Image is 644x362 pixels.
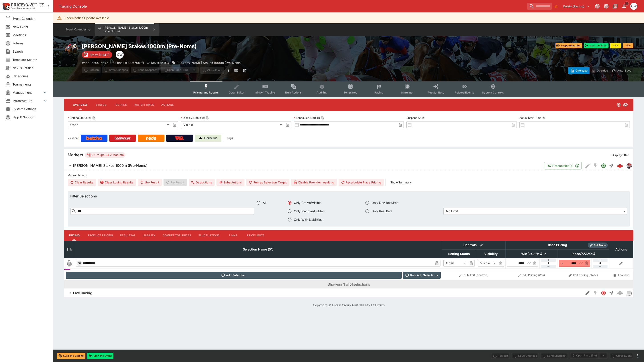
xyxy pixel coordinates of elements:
[181,121,284,128] div: Visible
[442,241,506,249] th: Controls
[610,43,621,48] button: +1m
[600,162,608,170] button: Open
[608,162,616,170] button: Straight
[546,242,569,248] div: Base Pricing
[87,353,113,359] button: Start the Event
[623,102,628,107] svg: Visible
[584,43,608,48] button: Start the Event
[195,230,223,241] button: Fluctuations
[580,251,595,257] em: ( 777.75 %)
[238,247,278,252] span: Selection Name (51)
[344,91,357,94] span: Templates
[12,115,48,119] span: Help & Support
[157,99,178,110] button: Actions
[1,2,10,11] img: PriceKinetics Logo
[567,251,600,257] span: Place(777.75%)
[623,43,633,48] button: +5m
[519,116,541,120] p: Actual Start Time
[204,136,217,140] p: Cerberus
[527,251,542,257] em: ( 243.11 %)
[371,200,399,205] span: Only Non Resulted
[542,116,545,119] button: Actual Start Time
[216,179,244,186] button: Substitutions
[592,162,600,170] button: SGM Disabled
[11,7,35,9] img: Sportsbook Management
[68,179,96,186] button: Clear Results
[593,2,601,10] button: Connected to PK
[507,272,556,279] button: Edit Pricing (Win)
[294,200,321,205] span: Only Active/Visible
[64,230,84,241] button: Pricing
[255,91,275,94] span: InPlay™ Trading
[226,67,231,74] button: more
[588,243,608,248] div: Show/hide Price Roll mode configuration.
[609,241,633,258] th: Actions
[70,194,627,199] h6: Filter Selections
[88,116,91,119] button: Betting StatusCopy To Clipboard
[12,66,48,70] span: Nexus Entities
[617,163,623,169] img: logo-cerberus--red.svg
[73,163,147,168] h6: [PERSON_NAME] Stakes 1000m (Pre-Noms)
[343,282,345,286] b: 1
[317,91,327,94] span: Auditing
[164,179,187,186] span: Re-Result
[482,91,504,94] span: System Controls
[68,135,79,142] label: View on :
[117,230,139,241] button: Resulting
[12,16,48,21] span: Event Calendar
[12,57,48,62] span: Template Search
[189,179,215,186] button: Deductions
[555,43,582,48] button: Suspend Betting
[190,81,507,97] div: Event type filters
[84,230,117,241] button: Product Pricing
[516,251,547,257] span: Win(243.11%)
[285,91,302,94] span: Bulk Actions
[388,179,414,186] button: ShowSummary
[478,242,484,248] button: Bulk edit
[12,33,48,37] span: Meetings
[589,67,610,74] button: Override
[116,51,124,59] div: Chris Winter
[146,136,156,140] img: Neds
[406,116,421,120] p: Suspend At
[422,116,425,119] button: Suspend At
[73,291,92,295] h6: Live Racing
[111,99,131,110] button: Details
[617,163,623,169] div: 1caa120d-9fcb-4c3b-bcf5-e3590ebd1a3d
[583,162,592,170] button: Edit Detail
[544,162,582,169] button: 1677Transaction(s)
[12,107,48,111] span: System Settings
[68,172,630,179] label: Market Actions
[12,41,48,46] span: Futures
[82,43,358,50] h2: Copy To Clipboard
[263,200,266,205] span: All
[69,99,91,110] button: Overview
[59,4,525,9] div: Trading Console
[626,163,632,168] div: pricekinetics
[553,3,560,10] button: No Bookmarks
[568,67,589,74] button: Overtype
[611,2,619,10] button: Documentation
[181,116,201,120] p: Display Status
[91,99,111,110] button: Status
[455,91,474,94] span: Related Events
[291,179,337,186] button: Disable Provider resulting
[620,2,628,10] button: Notifications
[321,116,324,119] button: Copy To Clipboard
[294,209,325,213] span: Only Inactive/Hidden
[401,91,414,94] span: Simulator
[294,116,316,120] p: Scheduled Start
[138,179,162,186] button: Un-Result
[11,3,44,6] img: PriceKinetics
[68,121,171,128] div: Open
[616,161,624,170] a: 1caa120d-9fcb-4c3b-bcf5-e3590ebd1a3d
[139,230,159,241] button: Liability
[65,14,109,22] div: PriceKinetics Update Available
[592,243,608,247] span: Roll Mode
[443,272,504,279] button: Bulk Edit (Controls)
[527,3,552,10] input: search
[243,230,268,241] button: Price Limits
[339,179,384,186] button: Recalculate Place Pricing
[583,289,592,297] button: Edit Detail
